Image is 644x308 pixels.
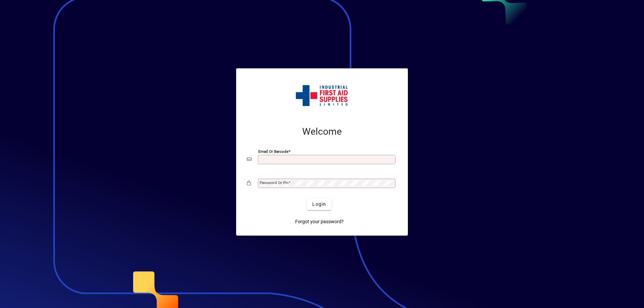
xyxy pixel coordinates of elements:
mat-label: Email or Barcode [258,149,288,154]
a: Forgot your password? [292,215,346,228]
h2: Welcome [247,126,397,137]
span: Forgot your password? [295,218,344,225]
mat-label: Password or Pin [260,180,288,185]
span: Login [312,201,326,208]
button: Login [307,198,331,210]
